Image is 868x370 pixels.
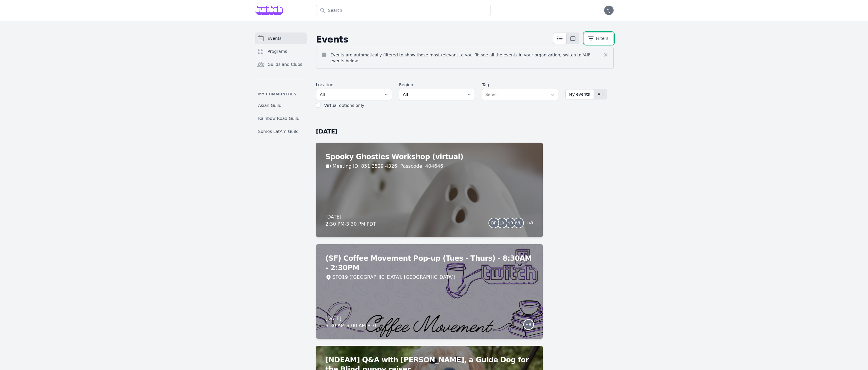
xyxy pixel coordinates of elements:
label: Virtual options only [324,103,364,108]
span: All [598,91,603,97]
a: Asian Guild [255,100,307,111]
button: All [595,89,607,99]
a: Events [255,32,307,44]
button: YJ [604,6,614,15]
a: Guilds and Clubs [255,58,307,70]
h2: (SF) Coffee Movement Pop-up (Tues - Thurs) - 8:30AM - 2:30PM [326,254,533,273]
span: Rainbow Road Guild [258,115,300,121]
span: VL [516,221,521,225]
div: [DATE] 2:30 PM - 3:30 PM PDT [326,213,376,228]
h2: Spooky Ghosties Workshop (virtual) [326,152,533,162]
a: Somos LatAm Guild [255,126,307,137]
a: Rainbow Road Guild [255,113,307,124]
label: Tag [482,82,558,88]
label: Region [399,82,475,88]
div: Select [485,92,498,98]
h2: Events [316,34,553,45]
button: My events [566,89,594,99]
label: Location [316,82,392,88]
div: [DATE] 8:30 AM - 9:00 AM PDT [326,315,377,329]
span: Guilds and Clubs [268,61,303,67]
p: My communities [255,92,307,97]
a: (SF) Coffee Movement Pop-up (Tues - Thurs) - 8:30AM - 2:30PMSFO19 ([GEOGRAPHIC_DATA], [GEOGRAPHIC... [316,244,543,339]
span: Somos LatAm Guild [258,128,299,134]
button: Filters [584,32,614,44]
a: Meeting ID: 851 3529 4326; Passcode: 404646 [333,163,443,170]
span: + 43 [522,219,533,228]
h2: [DATE] [316,127,543,136]
a: Programs [255,45,307,57]
div: SFO19 ([GEOGRAPHIC_DATA], [GEOGRAPHIC_DATA]) [333,274,455,281]
a: Spooky Ghosties Workshop (virtual)Meeting ID: 851 3529 4326; Passcode: 404646[DATE]2:30 PM-3:30 P... [316,143,543,237]
span: HB [525,322,531,327]
span: LX [499,221,504,225]
span: BP [491,221,496,225]
nav: Sidebar [255,32,307,137]
span: My events [569,91,590,97]
span: Programs [268,48,287,54]
p: Events are automatically filtered to show those most relevant to you. To see all the events in yo... [331,52,603,64]
span: Asian Guild [258,102,282,108]
span: YJ [607,8,611,12]
input: Search [316,5,491,16]
img: Grove [255,6,283,15]
span: NR [507,221,513,225]
span: Events [268,35,282,41]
